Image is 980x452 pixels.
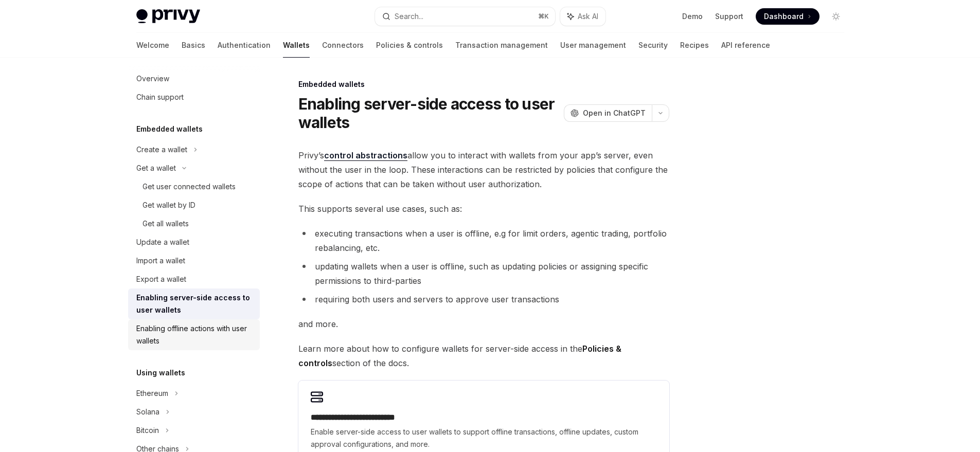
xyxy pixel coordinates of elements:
h5: Using wallets [136,367,185,379]
a: Get wallet by ID [128,196,260,214]
div: Enabling offline actions with user wallets [136,322,254,347]
button: Search...⌘K [375,7,555,26]
div: Update a wallet [136,236,189,248]
a: Export a wallet [128,270,260,288]
a: Security [638,33,668,58]
a: Demo [682,11,703,22]
div: Get a wallet [136,162,176,174]
a: Chain support [128,88,260,106]
a: Get all wallets [128,214,260,233]
button: Toggle dark mode [828,8,844,25]
span: Open in ChatGPT [583,108,646,118]
span: Ask AI [578,11,598,22]
a: Welcome [136,33,169,58]
span: Dashboard [764,11,804,22]
a: Import a wallet [128,251,260,270]
li: executing transactions when a user is offline, e.g for limit orders, agentic trading, portfolio r... [298,226,669,255]
span: ⌘ K [538,12,549,21]
div: Solana [136,406,159,418]
div: Get wallet by ID [142,199,195,211]
div: Bitcoin [136,424,159,437]
div: Get user connected wallets [142,180,236,193]
a: Wallets [283,33,310,58]
a: Connectors [322,33,364,58]
a: Support [715,11,743,22]
a: Get user connected wallets [128,177,260,196]
div: Overview [136,73,169,85]
li: requiring both users and servers to approve user transactions [298,292,669,306]
div: Search... [395,10,423,23]
li: updating wallets when a user is offline, such as updating policies or assigning specific permissi... [298,259,669,288]
div: Get all wallets [142,218,189,230]
button: Ask AI [560,7,605,26]
a: Authentication [218,33,271,58]
span: This supports several use cases, such as: [298,202,669,216]
a: Update a wallet [128,233,260,251]
img: light logo [136,9,200,24]
span: Learn more about how to configure wallets for server-side access in the section of the docs. [298,341,669,370]
a: Basics [182,33,205,58]
div: Enabling server-side access to user wallets [136,292,254,316]
span: Enable server-side access to user wallets to support offline transactions, offline updates, custo... [311,426,657,450]
a: Policies & controls [376,33,443,58]
div: Export a wallet [136,273,186,285]
div: Ethereum [136,387,168,400]
a: Dashboard [756,8,819,25]
div: Embedded wallets [298,79,669,89]
span: Privy’s allow you to interact with wallets from your app’s server, even without the user in the l... [298,148,669,191]
a: Enabling server-side access to user wallets [128,288,260,319]
a: Recipes [680,33,709,58]
a: Overview [128,69,260,88]
a: Enabling offline actions with user wallets [128,319,260,350]
a: User management [560,33,626,58]
a: control abstractions [324,150,407,161]
div: Chain support [136,91,184,103]
button: Open in ChatGPT [564,104,652,122]
a: API reference [721,33,770,58]
a: Transaction management [455,33,548,58]
h5: Embedded wallets [136,123,203,135]
div: Import a wallet [136,255,185,267]
h1: Enabling server-side access to user wallets [298,95,560,132]
span: and more. [298,317,669,331]
div: Create a wallet [136,143,187,156]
